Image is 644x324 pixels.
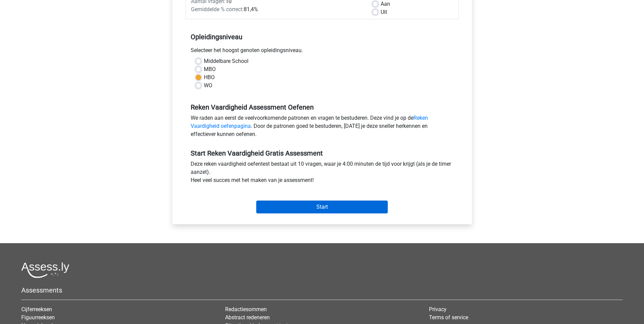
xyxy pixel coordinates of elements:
img: Assessly logo [21,262,69,278]
h5: Assessments [21,286,623,294]
label: Middelbare School [204,57,248,65]
div: We raden aan eerst de veelvoorkomende patronen en vragen te bestuderen. Deze vind je op de . Door... [186,114,459,141]
h5: Opleidingsniveau [191,30,454,44]
a: Cijferreeksen [21,306,52,313]
label: Uit [381,8,387,16]
div: Deze reken vaardigheid oefentest bestaat uit 10 vragen, waar je 4:00 minuten de tijd voor krijgt ... [186,160,459,187]
span: Gemiddelde % correct: [191,6,244,13]
div: Selecteer het hoogst genoten opleidingsniveau. [186,46,459,57]
label: WO [204,82,212,90]
label: MBO [204,65,216,73]
a: Abstract redeneren [225,314,270,321]
a: Privacy [429,306,447,313]
input: Start [256,201,388,213]
div: 81,4% [186,5,367,14]
a: Figuurreeksen [21,314,55,321]
a: Terms of service [429,314,468,321]
a: Redactiesommen [225,306,267,313]
h5: Start Reken Vaardigheid Gratis Assessment [191,149,454,157]
h5: Reken Vaardigheid Assessment Oefenen [191,103,454,111]
label: HBO [204,73,215,82]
